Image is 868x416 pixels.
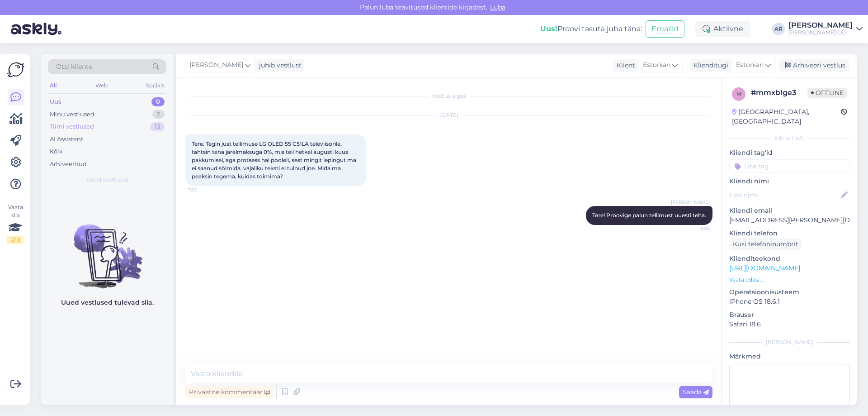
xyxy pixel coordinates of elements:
[729,276,850,284] p: Vaata edasi ...
[729,159,850,173] input: Lisa tag
[729,287,850,297] p: Operatsioonisüsteem
[676,225,710,232] span: 9:08
[50,122,94,131] div: Tiimi vestlused
[144,80,166,91] div: Socials
[50,160,87,169] div: Arhiveeritud
[729,206,850,215] p: Kliendi email
[788,22,863,36] a: [PERSON_NAME][PERSON_NAME] OÜ
[56,62,92,72] span: Otsi kliente
[695,21,750,37] div: Aktiivne
[736,91,741,97] span: m
[729,310,850,320] p: Brauser
[86,176,128,184] span: Uued vestlused
[729,177,850,186] p: Kliendi nimi
[50,97,61,106] div: Uus
[48,80,58,91] div: All
[729,238,802,250] div: Küsi telefoninumbrit
[61,298,154,307] p: Uued vestlused tulevad siia.
[185,386,274,398] div: Privaatne kommentaar
[192,140,358,180] span: Tere. Tegin just tellimuse LG OLED 55 C51LA televiisorile, tahtsin teha järelmaksuga 0%, mis teil...
[729,148,850,158] p: Kliendi tag'id
[255,61,302,70] div: juhib vestlust
[7,236,24,244] div: 2 / 3
[729,254,850,263] p: Klienditeekond
[94,80,109,91] div: Web
[188,186,222,193] span: 7:20
[729,297,850,306] p: iPhone OS 18.6.1
[592,212,706,219] span: Tere! Proovige palun tellimust uuesti teha.
[151,97,165,106] div: 0
[185,111,712,119] div: [DATE]
[732,107,841,126] div: [GEOGRAPHIC_DATA], [GEOGRAPHIC_DATA]
[729,338,850,346] div: [PERSON_NAME]
[788,22,853,29] div: [PERSON_NAME]
[729,215,850,225] p: [EMAIL_ADDRESS][PERSON_NAME][DOMAIN_NAME]
[185,92,712,100] div: Vestlus algas
[152,110,165,119] div: 2
[736,60,764,70] span: Estonian
[671,199,710,206] span: [PERSON_NAME]
[487,3,508,11] span: Luba
[751,87,807,98] div: # mmxblge3
[189,60,243,70] span: [PERSON_NAME]
[779,59,849,72] div: Arhiveeri vestlus
[729,352,850,361] p: Märkmed
[613,61,635,70] div: Klient
[41,208,174,290] img: No chats
[788,29,853,36] div: [PERSON_NAME] OÜ
[683,388,709,396] span: Saada
[7,61,24,78] img: Askly Logo
[729,264,800,272] a: [URL][DOMAIN_NAME]
[7,203,24,244] div: Vaata siia
[50,110,94,119] div: Minu vestlused
[772,23,785,35] div: AR
[730,190,840,200] input: Lisa nimi
[729,320,850,329] p: Safari 18.6
[540,24,557,33] b: Uus!
[729,134,850,143] div: Kliendi info
[690,61,728,70] div: Klienditugi
[729,229,850,238] p: Kliendi telefon
[643,60,670,70] span: Estonian
[540,24,642,34] div: Proovi tasuta juba täna:
[646,20,684,38] button: Emailid
[150,122,165,131] div: 13
[50,135,83,144] div: AI Assistent
[807,88,847,98] span: Offline
[50,147,63,156] div: Kõik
